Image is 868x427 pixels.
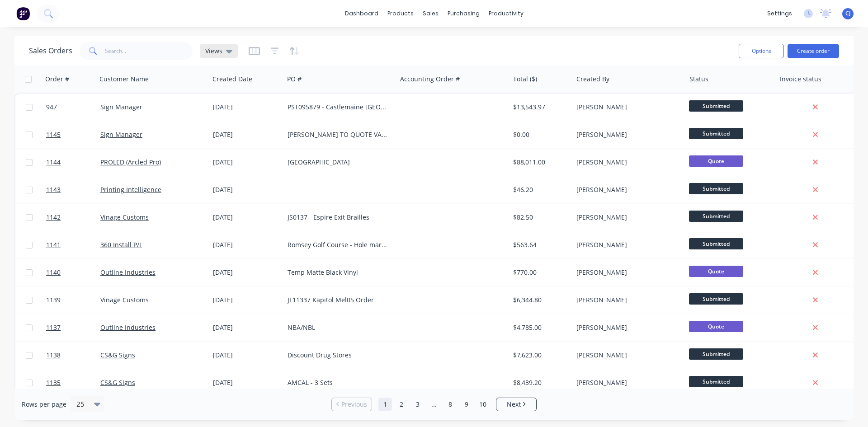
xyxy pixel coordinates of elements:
[484,7,528,20] div: productivity
[100,296,149,304] a: Vinage Customs
[507,400,521,409] span: Next
[46,240,61,249] span: 1141
[46,231,100,258] a: 1141
[100,185,161,194] a: Printing Intelligence
[576,103,677,112] div: [PERSON_NAME]
[288,103,388,112] div: PST095879 - Castlemaine [GEOGRAPHIC_DATA]
[689,293,743,305] span: Submitted
[46,342,100,369] a: 1138
[689,266,743,277] span: Quote
[46,204,100,231] a: 1142
[689,211,743,222] span: Submitted
[576,185,677,194] div: [PERSON_NAME]
[513,268,566,277] div: $770.00
[460,398,473,411] a: Page 9
[689,75,708,84] div: Status
[46,149,100,176] a: 1144
[513,378,566,387] div: $8,439.20
[205,46,222,56] span: Views
[46,213,61,222] span: 1142
[576,213,677,222] div: [PERSON_NAME]
[576,378,677,387] div: [PERSON_NAME]
[496,400,536,409] a: Next page
[99,75,149,84] div: Customer Name
[46,369,100,396] a: 1135
[443,7,484,20] div: purchasing
[22,400,66,409] span: Rows per page
[46,121,100,148] a: 1145
[689,100,743,112] span: Submitted
[576,268,677,277] div: [PERSON_NAME]
[513,75,537,84] div: Total ($)
[100,351,135,359] a: CS&G Signs
[476,398,490,411] a: Page 10
[288,323,388,332] div: NBA/NBL
[100,158,161,166] a: PROLED (Arcled Pro)
[689,155,743,167] span: Quote
[576,351,677,360] div: [PERSON_NAME]
[513,323,566,332] div: $4,785.00
[513,351,566,360] div: $7,623.00
[341,400,367,409] span: Previous
[689,128,743,139] span: Submitted
[213,185,280,194] div: [DATE]
[46,378,61,387] span: 1135
[46,103,57,112] span: 947
[400,75,460,84] div: Accounting Order #
[513,185,566,194] div: $46.20
[100,323,156,332] a: Outline Industries
[288,378,388,387] div: AMCAL - 3 Sets
[46,323,61,332] span: 1137
[213,323,280,332] div: [DATE]
[513,213,566,222] div: $82.50
[739,44,784,58] button: Options
[29,47,72,55] h1: Sales Orders
[100,240,142,249] a: 360 Install P/L
[513,240,566,249] div: $563.64
[332,400,372,409] a: Previous page
[46,94,100,121] a: 947
[689,183,743,194] span: Submitted
[45,75,69,84] div: Order #
[213,268,280,277] div: [DATE]
[378,398,392,411] a: Page 1 is your current page
[576,240,677,249] div: [PERSON_NAME]
[46,176,100,203] a: 1143
[418,7,443,20] div: sales
[763,7,797,20] div: settings
[513,130,566,139] div: $0.00
[46,314,100,341] a: 1137
[213,296,280,305] div: [DATE]
[780,75,821,84] div: Invoice status
[288,351,388,360] div: Discount Drug Stores
[288,130,388,139] div: [PERSON_NAME] TO QUOTE VARIATIONS COMPLETED
[288,240,388,249] div: Romsey Golf Course - Hole markers
[383,7,418,20] div: products
[411,398,425,411] a: Page 3
[576,75,609,84] div: Created By
[46,158,61,167] span: 1144
[46,185,61,194] span: 1143
[576,130,677,139] div: [PERSON_NAME]
[288,213,388,222] div: JS0137 - Espire Exit Brailles
[287,75,302,84] div: PO #
[689,321,743,332] span: Quote
[395,398,408,411] a: Page 2
[100,130,142,139] a: Sign Manager
[100,378,135,387] a: CS&G Signs
[46,351,61,360] span: 1138
[689,348,743,360] span: Submitted
[443,398,457,411] a: Page 8
[576,158,677,167] div: [PERSON_NAME]
[213,351,280,360] div: [DATE]
[213,378,280,387] div: [DATE]
[576,296,677,305] div: [PERSON_NAME]
[46,296,61,305] span: 1139
[46,286,100,314] a: 1139
[288,296,388,305] div: JL11337 Kapitol Mel05 Order
[213,240,280,249] div: [DATE]
[340,7,383,20] a: dashboard
[46,259,100,286] a: 1140
[16,7,30,20] img: Factory
[328,398,540,411] ul: Pagination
